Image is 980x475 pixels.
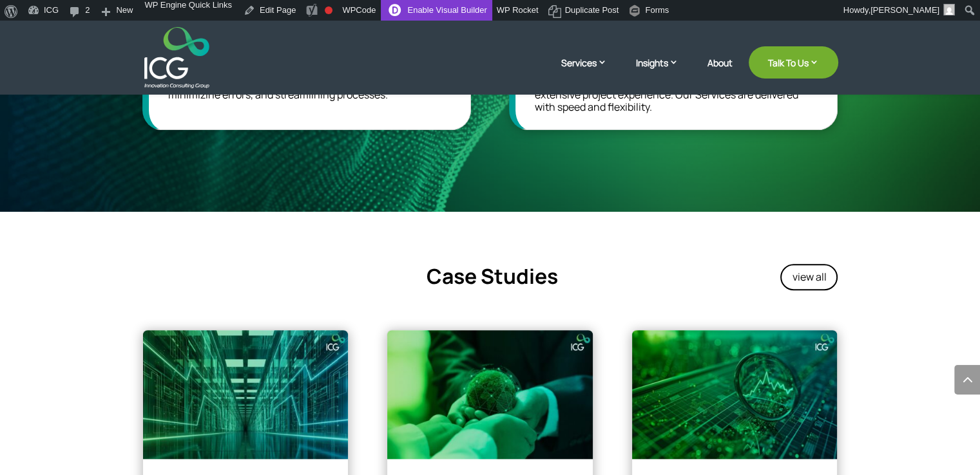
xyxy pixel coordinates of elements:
[144,27,209,88] img: ICG
[85,5,90,26] span: 2
[387,330,593,458] img: Revamping Dubai’s World Green Economy Summit Website
[780,264,838,290] a: view all
[142,330,349,458] img: Empowering a Global Mobility Technology Leader
[535,76,818,113] p: [PERSON_NAME]’s expertise is guaranteed through our extensive project experience. Our Services ar...
[707,58,733,88] a: About
[168,76,451,100] p: Nityo Infotech achieves that b ostimizine solutions, minimizine errors, and streamlining processes.
[561,56,620,88] a: Services
[631,330,838,458] img: Driving Digital Transformation for UAE’s Largest Insurance Provider
[636,56,691,88] a: Insights
[142,264,558,295] h4: Case Studies
[645,5,669,26] span: Forms
[870,5,939,15] span: [PERSON_NAME]
[116,5,133,26] span: New
[749,46,838,79] a: Talk To Us
[325,6,332,14] div: Focus keyphrase not set
[765,336,980,475] iframe: Chat Widget
[565,5,619,26] span: Duplicate Post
